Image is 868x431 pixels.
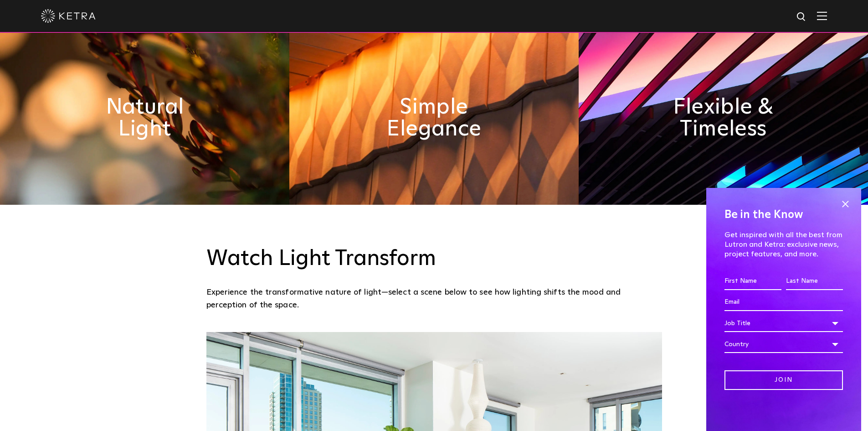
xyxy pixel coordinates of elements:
[724,315,843,332] div: Job Title
[655,96,791,140] h2: Flexible & Timeless
[817,11,827,20] img: Hamburger%20Nav.svg
[724,230,843,259] p: Get inspired with all the best from Lutron and Ketra: exclusive news, project features, and more.
[724,336,843,353] div: Country
[206,246,662,272] h3: Watch Light Transform
[289,31,579,205] img: simple_elegance
[796,11,807,23] img: search icon
[76,96,213,140] h2: Natural Light
[41,9,96,23] img: ketra-logo-2019-white
[579,31,868,205] img: flexible_timeless_ketra
[365,96,502,140] h2: Simple Elegance
[724,273,781,290] input: First Name
[724,294,843,311] input: Email
[206,286,657,312] p: Experience the transformative nature of light—select a scene below to see how lighting shifts the...
[786,273,843,290] input: Last Name
[724,206,843,223] h4: Be in the Know
[724,370,843,390] input: Join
